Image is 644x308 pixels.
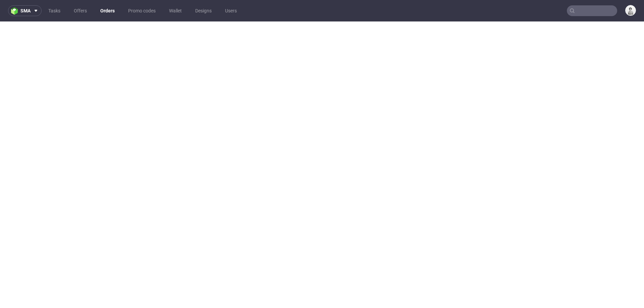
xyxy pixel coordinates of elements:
a: Tasks [44,5,64,16]
a: Wallet [165,5,186,16]
a: Orders [96,5,119,16]
button: sma [8,5,42,16]
span: sma [20,8,31,13]
a: Users [221,5,241,16]
a: Promo codes [124,5,160,16]
img: logo [11,7,20,15]
img: Dudek Mariola [626,6,635,15]
a: Designs [191,5,216,16]
a: Offers [70,5,91,16]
